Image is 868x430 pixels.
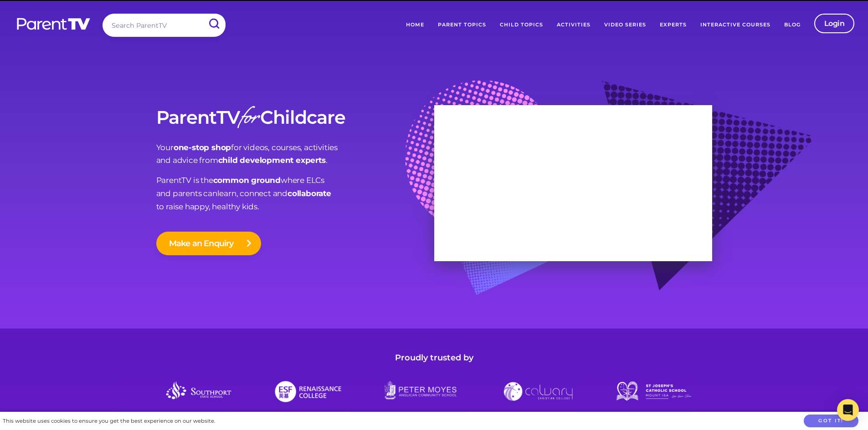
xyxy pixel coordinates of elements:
strong: common ground [213,176,281,185]
a: Interactive Courses [693,14,777,36]
em: for [240,100,258,139]
strong: child development experts [218,156,326,165]
img: logos-schools.2a1e3f5.png [156,378,712,405]
h1: ParentTV Childcare [156,107,434,127]
strong: collaborate [288,189,331,198]
button: Make an Enquiry [156,232,261,255]
h4: Proudly trusted by [156,351,712,364]
a: Child Topics [493,14,550,36]
input: Search ParentTV [103,14,226,37]
a: Experts [653,14,693,36]
img: parenttv-logo-white.4c85aaf.svg [16,17,91,30]
strong: one-stop shop [174,143,231,152]
div: This website uses cookies to ensure you get the best experience on our website. [3,416,215,426]
img: bg-graphic.baf108b.png [405,80,815,318]
p: ParentTV is the where ELCs and parents can learn, connect and to raise happy, healthy kids. [156,174,434,213]
a: Parent Topics [431,14,493,36]
div: Open Intercom Messenger [837,399,859,421]
a: Home [399,14,431,36]
a: Video Series [597,14,653,36]
p: Your for videos, courses, activities and advice from . [156,141,434,167]
a: Login [814,14,855,33]
button: Got it! [804,415,858,428]
a: Blog [777,14,807,36]
input: Submit [202,14,226,34]
a: Activities [550,14,597,36]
